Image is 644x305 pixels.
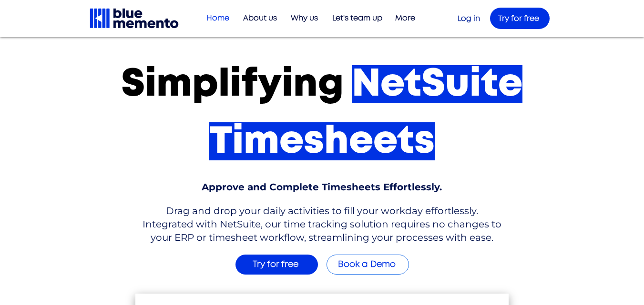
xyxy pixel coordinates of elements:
[458,15,480,22] a: Log in
[209,65,523,160] span: NetSuite Timesheets
[253,260,298,269] span: Try for free
[390,10,420,26] p: More
[198,10,420,26] nav: Site
[89,7,180,30] img: Blue Memento black logo
[327,255,409,275] a: Book a Demo
[143,205,501,243] span: Drag and drop your daily activities to fill your workday effortlessly. Integrated with NetSuite, ...
[286,10,323,26] p: Why us
[498,15,539,22] span: Try for free
[235,255,318,275] a: Try for free
[282,10,323,26] a: Why us
[238,10,282,26] p: About us
[490,8,550,29] a: Try for free
[327,10,387,26] p: Let's team up
[323,10,387,26] a: Let's team up
[121,65,344,103] span: Simplifying
[338,260,396,269] span: Book a Demo
[202,10,234,26] p: Home
[234,10,282,26] a: About us
[202,181,442,193] span: Approve and Complete Timesheets Effortlessly.
[198,10,234,26] a: Home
